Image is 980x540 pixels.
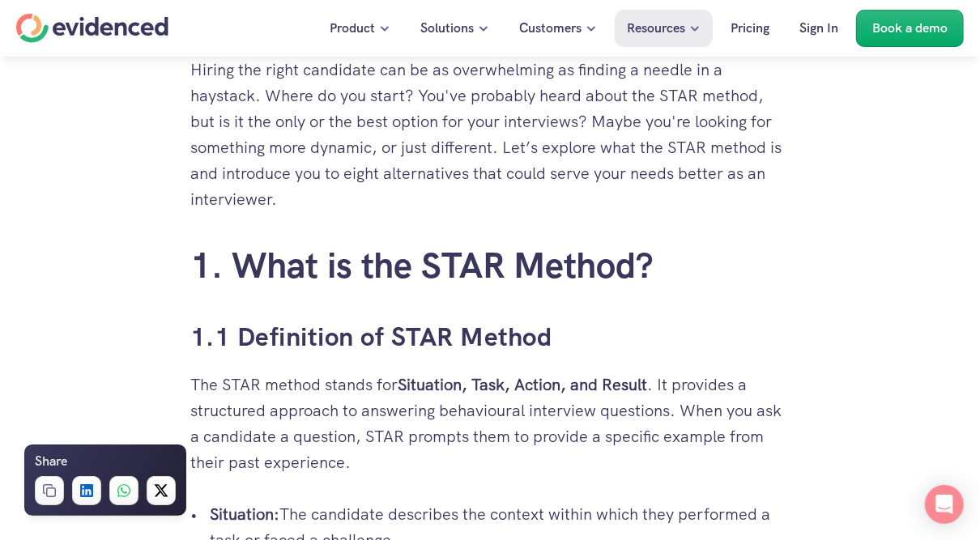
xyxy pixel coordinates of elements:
[925,485,964,524] div: Open Intercom Messenger
[718,10,782,47] a: Pricing
[398,374,647,395] strong: Situation, Task, Action, and Result
[35,451,67,472] h6: Share
[856,10,964,47] a: Book a demo
[16,14,168,43] a: Home
[872,18,948,39] p: Book a demo
[519,18,582,39] p: Customers
[627,18,685,39] p: Resources
[787,10,850,47] a: Sign In
[420,18,474,39] p: Solutions
[190,372,790,475] p: The STAR method stands for . It provides a structured approach to answering behavioural interview...
[190,320,552,354] a: 1.1 Definition of STAR Method
[799,18,838,39] p: Sign In
[330,18,375,39] p: Product
[731,18,769,39] p: Pricing
[190,242,653,288] a: 1. What is the STAR Method?
[210,504,279,525] strong: Situation:
[190,57,790,212] p: Hiring the right candidate can be as overwhelming as finding a needle in a haystack. Where do you...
